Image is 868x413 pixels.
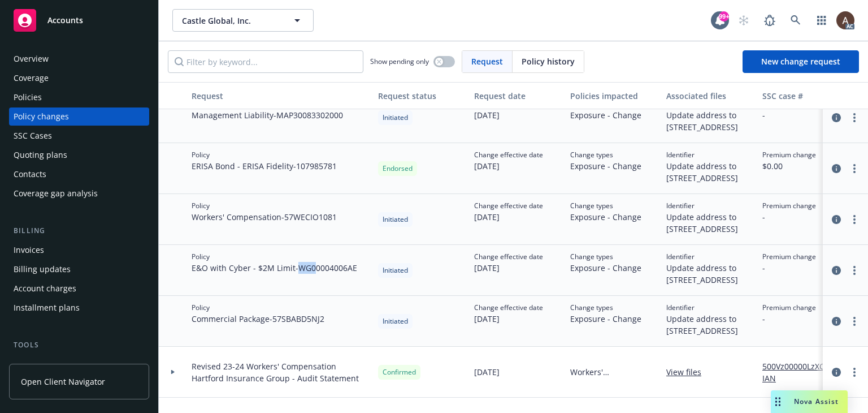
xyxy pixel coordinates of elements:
a: Coverage [9,69,149,87]
span: Policy [192,201,337,211]
span: Exposure - Change [570,211,641,223]
span: Change effective date [474,252,543,262]
div: Installment plans [14,299,80,317]
span: [DATE] [474,366,500,378]
div: Coverage gap analysis [14,184,98,203]
span: Policy [192,303,324,313]
div: Drag to move [771,390,785,413]
span: - [762,109,816,121]
a: Policy changes [9,107,149,126]
a: Report a Bug [758,9,781,32]
span: Workers' Compensation - 57WECIO1081 [192,211,337,223]
span: Identifier [666,303,753,313]
a: Account charges [9,279,149,298]
div: Toggle Row Expanded [159,194,187,245]
span: Confirmed [383,367,416,377]
span: Management Liability - MAP30083302000 [192,109,343,121]
span: Policy [192,252,357,262]
div: Tools [9,339,149,351]
button: Request [187,82,374,109]
span: Revised 23-24 Workers' Compensation Hartford Insurance Group - Audit Statement [192,360,369,384]
span: Identifier [666,252,753,262]
button: Castle Global, Inc. [172,9,314,32]
div: Toggle Row Expanded [159,245,187,296]
span: Update address to [STREET_ADDRESS] [666,313,753,337]
img: photo [836,11,854,29]
span: Policy [192,150,337,160]
button: SSC case # [758,82,843,109]
a: SSC Cases [9,127,149,145]
span: Commercial Package - 57SBABD5NJ2 [192,313,324,325]
a: Contacts [9,165,149,183]
a: New change request [743,50,859,73]
a: circleInformation [830,365,843,379]
span: Initiated [383,113,408,123]
a: Quoting plans [9,146,149,164]
span: Workers' Compensation [570,366,657,378]
span: Initiated [383,265,408,276]
span: Change effective date [474,303,543,313]
div: Overview [14,50,49,68]
a: more [848,264,861,277]
span: [DATE] [474,211,543,223]
input: Filter by keyword... [168,50,363,73]
span: - [762,313,816,325]
div: Associated files [666,90,753,102]
span: - [762,211,816,223]
div: Request status [378,90,465,102]
button: Request status [374,82,470,109]
a: more [848,111,861,124]
div: SSC Cases [14,127,52,145]
a: Invoices [9,241,149,259]
span: [DATE] [474,109,543,121]
button: Request date [470,82,566,109]
span: Exposure - Change [570,109,641,121]
div: Account charges [14,279,76,298]
span: [DATE] [474,262,543,274]
span: Exposure - Change [570,313,641,325]
div: Quoting plans [14,146,67,164]
span: Change types [570,303,641,313]
span: Change effective date [474,201,543,211]
span: Change effective date [474,150,543,160]
span: Identifier [666,201,753,211]
span: New change request [761,56,840,67]
span: Endorsed [383,164,413,174]
a: View files [666,366,710,378]
a: Overview [9,50,149,68]
span: - [762,262,816,274]
a: circleInformation [830,162,843,175]
a: 500Vz00000LzXCoIAN [762,360,838,384]
span: Castle Global, Inc. [182,15,280,27]
span: Exposure - Change [570,160,641,172]
div: Invoices [14,241,44,259]
span: [DATE] [474,313,543,325]
span: $0.00 [762,160,816,172]
div: Billing [9,225,149,236]
a: more [848,315,861,328]
div: Request date [474,90,561,102]
span: Update address to [STREET_ADDRESS] [666,262,753,286]
span: Premium change [762,252,816,262]
span: Change types [570,252,641,262]
span: Nova Assist [794,397,839,406]
div: Toggle Row Expanded [159,296,187,347]
div: 99+ [719,11,729,21]
span: Accounts [47,16,83,25]
a: Coverage gap analysis [9,184,149,203]
div: Coverage [14,69,49,87]
button: Nova Assist [771,390,848,413]
div: Toggle Row Expanded [159,347,187,398]
a: Installment plans [9,299,149,317]
span: Change types [570,201,641,211]
button: Policies impacted [566,82,662,109]
span: Open Client Navigator [21,376,105,388]
span: Change types [570,150,641,160]
span: E&O with Cyber - $2M Limit - WG00004006AE [192,262,357,274]
span: ERISA Bond - ERISA Fidelity - 107985781 [192,160,337,172]
span: Update address to [STREET_ADDRESS] [666,160,753,184]
div: Toggle Row Expanded [159,92,187,143]
span: Show pending only [370,57,429,66]
div: SSC case # [762,90,838,102]
a: circleInformation [830,315,843,328]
